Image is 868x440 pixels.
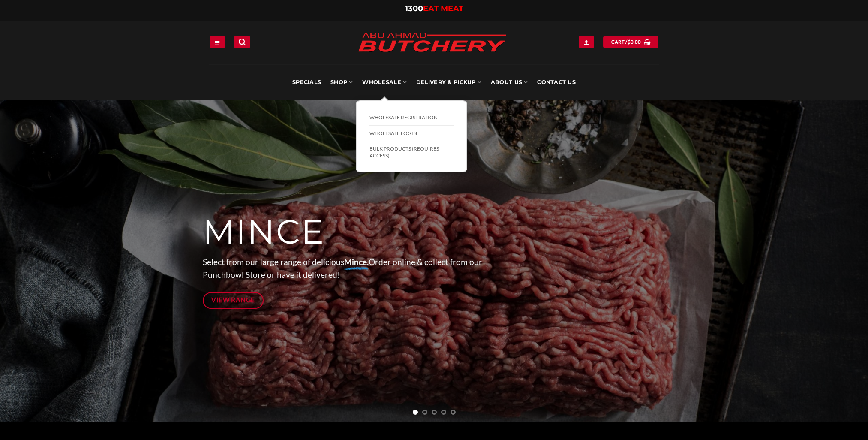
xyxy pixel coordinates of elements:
[369,126,454,142] a: Wholesale Login
[491,64,528,100] a: About Us
[611,38,641,46] span: Cart /
[292,64,321,100] a: Specials
[423,4,463,13] span: EAT MEAT
[422,410,427,415] li: Page dot 2
[628,39,641,45] bdi: 0.00
[603,36,658,48] a: View cart
[628,38,631,46] span: $
[234,36,250,48] a: Search
[432,410,437,415] li: Page dot 3
[211,295,255,305] span: View Range
[203,292,264,309] a: View Range
[210,36,225,48] a: Menu
[203,211,325,253] span: MINCE
[537,64,576,100] a: Contact Us
[579,36,594,48] a: Login
[451,410,456,415] li: Page dot 5
[369,141,454,163] a: BULK Products (Requires Access)
[369,110,454,126] a: Wholesale Registration
[362,64,407,100] a: Wholesale
[351,27,514,59] img: Abu Ahmad Butchery
[405,4,423,13] span: 1300
[441,410,446,415] li: Page dot 4
[405,4,463,13] a: 1300EAT MEAT
[203,257,482,280] span: Select from our large range of delicious Order online & collect from our Punchbowl Store or have ...
[330,64,353,100] a: SHOP
[344,257,369,267] strong: Mince.
[416,64,481,100] a: Delivery & Pickup
[413,410,418,415] li: Page dot 1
